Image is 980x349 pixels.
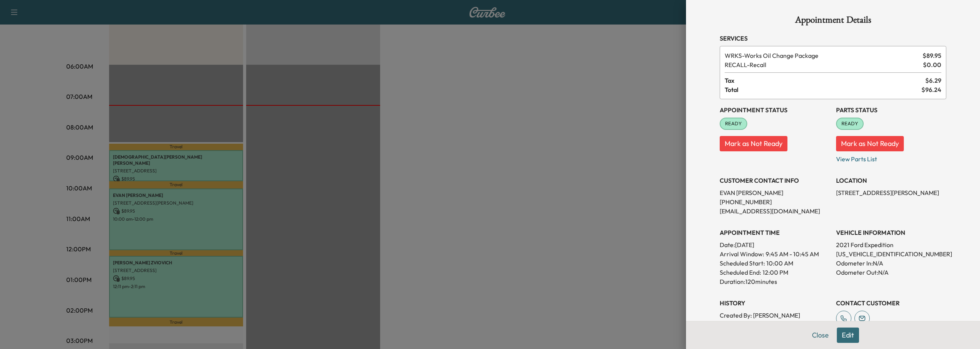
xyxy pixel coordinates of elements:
[923,60,941,69] span: $ 0.00
[720,298,830,308] h3: History
[720,228,830,237] h3: APPOINTMENT TIME
[720,240,830,249] p: Date: [DATE]
[837,328,859,343] button: Edit
[836,136,904,151] button: Mark as Not Ready
[925,76,941,85] span: $ 6.29
[720,259,765,268] p: Scheduled Start:
[720,105,830,115] h3: Appointment Status
[720,206,830,216] p: [EMAIL_ADDRESS][DOMAIN_NAME]
[720,249,830,259] p: Arrival Window:
[720,311,830,320] p: Created By : [PERSON_NAME]
[836,188,946,197] p: [STREET_ADDRESS][PERSON_NAME]
[720,277,830,286] p: Duration: 120 minutes
[720,188,830,197] p: EVAN [PERSON_NAME]
[923,51,941,60] span: $ 89.95
[836,240,946,249] p: 2021 Ford Expedition
[836,268,946,277] p: Odometer Out: N/A
[836,298,946,308] h3: CONTACT CUSTOMER
[836,259,946,268] p: Odometer In: N/A
[763,268,788,277] p: 12:00 PM
[720,15,946,28] h1: Appointment Details
[720,136,787,151] button: Mark as Not Ready
[836,151,946,164] p: View Parts List
[725,85,921,94] span: Total
[766,259,793,268] p: 10:00 AM
[836,228,946,237] h3: VEHICLE INFORMATION
[720,268,761,277] p: Scheduled End:
[720,176,830,185] h3: CUSTOMER CONTACT INFO
[837,120,863,128] span: READY
[720,197,830,206] p: [PHONE_NUMBER]
[720,320,830,329] p: Created At : [DATE] 10:03:36 AM
[836,105,946,115] h3: Parts Status
[725,51,920,60] span: Works Oil Change Package
[720,34,946,43] h3: Services
[836,176,946,185] h3: LOCATION
[807,328,834,343] button: Close
[725,76,925,85] span: Tax
[921,85,941,94] span: $ 96.24
[720,120,746,128] span: READY
[836,249,946,259] p: [US_VEHICLE_IDENTIFICATION_NUMBER]
[725,60,920,69] span: Recall
[766,249,819,259] span: 9:45 AM - 10:45 AM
